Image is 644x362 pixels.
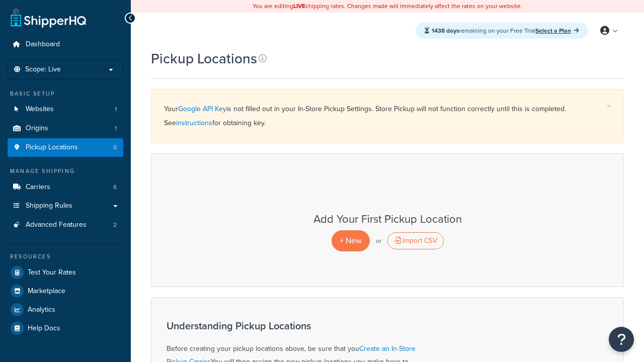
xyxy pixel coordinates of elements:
a: instructions [176,118,212,128]
span: Analytics [28,306,55,314]
a: + New [332,230,370,251]
a: × [607,102,611,110]
div: Basic Setup [8,89,123,98]
a: Origins 1 [8,119,123,138]
h1: Pickup Locations [151,49,257,68]
span: Carriers [26,183,50,192]
a: Select a Plan [535,26,579,35]
p: or [376,234,381,248]
button: Open Resource Center [609,327,634,352]
span: Dashboard [26,40,60,49]
a: Advanced Features 2 [8,216,123,234]
strong: 1438 days [432,26,459,35]
span: Test Your Rates [28,268,76,277]
li: Origins [8,119,123,138]
li: Pickup Locations [8,138,123,157]
span: Shipping Rules [26,202,72,210]
span: 1 [115,105,117,114]
div: Manage Shipping [8,167,123,175]
span: 6 [113,183,117,192]
span: Pickup Locations [26,143,78,152]
span: + New [340,235,362,246]
a: Websites 1 [8,100,123,119]
a: Marketplace [8,282,123,300]
span: Origins [26,124,48,133]
a: Pickup Locations 0 [8,138,123,157]
li: Websites [8,100,123,119]
li: Advanced Features [8,216,123,234]
a: Test Your Rates [8,263,123,282]
a: Shipping Rules [8,197,123,215]
span: Advanced Features [26,221,87,229]
span: 0 [113,143,117,152]
div: Import CSV [387,232,444,249]
a: Carriers 6 [8,178,123,197]
span: Help Docs [28,324,60,333]
a: ShipperHQ Home [11,8,86,28]
a: Google API Key [178,104,226,114]
span: Websites [26,105,54,114]
a: Dashboard [8,35,123,54]
h3: Add Your First Pickup Location [162,213,613,225]
a: Analytics [8,301,123,319]
div: remaining on your Free Trial [416,23,588,39]
a: Help Docs [8,319,123,337]
li: Carriers [8,178,123,197]
b: LIVE [293,2,305,11]
span: Scope: Live [25,65,61,74]
div: Resources [8,252,123,261]
div: Your is not filled out in your In-Store Pickup Settings. Store Pickup will not function correctly... [164,102,611,130]
span: Marketplace [28,287,65,296]
h3: Understanding Pickup Locations [167,320,418,331]
span: 1 [115,124,117,133]
span: 2 [113,221,117,229]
